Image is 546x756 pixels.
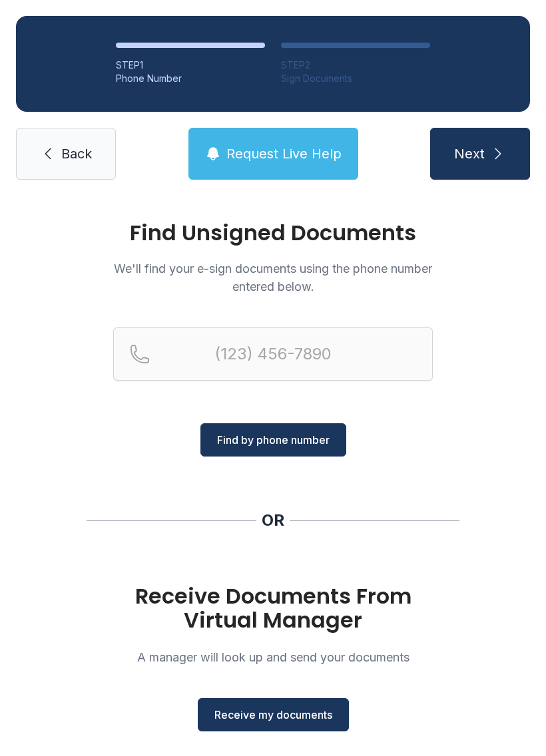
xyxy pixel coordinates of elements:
[214,707,332,723] span: Receive my documents
[116,59,265,72] div: STEP 1
[217,432,330,448] span: Find by phone number
[281,72,430,85] div: Sign Documents
[113,327,433,381] input: Reservation phone number
[113,584,433,632] h1: Receive Documents From Virtual Manager
[262,510,284,531] div: OR
[281,59,430,72] div: STEP 2
[61,144,92,163] span: Back
[113,648,433,666] p: A manager will look up and send your documents
[113,222,433,244] h1: Find Unsigned Documents
[226,144,342,163] span: Request Live Help
[116,72,265,85] div: Phone Number
[454,144,485,163] span: Next
[113,260,433,295] p: We'll find your e-sign documents using the phone number entered below.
